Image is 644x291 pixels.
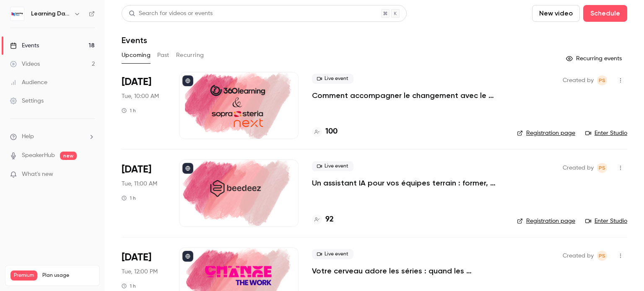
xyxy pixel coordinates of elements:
h4: 100 [325,126,338,137]
div: Oct 7 Tue, 11:00 AM (Europe/Paris) [122,160,166,227]
a: Votre cerveau adore les séries : quand les neurosciences rencontrent la formation [312,266,504,276]
span: Prad Selvarajah [597,163,607,173]
span: Created by [563,75,594,85]
span: Prad Selvarajah [597,251,607,261]
div: 1 h [122,283,136,289]
a: SpeakerHub [22,151,55,160]
span: PS [599,163,605,173]
span: Live event [312,74,353,84]
a: 100 [312,126,338,137]
button: Schedule [583,5,627,22]
div: 1 h [122,195,136,201]
span: Plan usage [42,272,94,279]
span: Tue, 12:00 PM [122,268,158,276]
span: What's new [22,170,53,179]
span: Live event [312,161,353,171]
a: Enter Studio [585,129,627,137]
h6: Learning Days [31,10,70,18]
a: Un assistant IA pour vos équipes terrain : former, accompagner et transformer l’expérience apprenant [312,178,504,188]
img: Learning Days [10,7,24,21]
span: Tue, 11:00 AM [122,180,157,188]
span: Prad Selvarajah [597,75,607,85]
button: Recurring [176,49,204,62]
span: Help [22,132,34,141]
a: Comment accompagner le changement avec le skills-based learning ? [312,90,504,100]
a: 92 [312,214,334,225]
div: Oct 7 Tue, 10:00 AM (Europe/Paris) [122,72,166,139]
span: [DATE] [122,251,151,264]
span: Tue, 10:00 AM [122,92,159,100]
h1: Events [122,35,147,45]
span: Live event [312,249,353,259]
div: 1 h [122,107,136,114]
span: Premium [10,270,37,281]
button: New video [532,5,580,22]
button: Recurring events [562,52,627,65]
span: Created by [563,251,594,261]
button: Past [157,49,169,62]
h4: 92 [325,214,334,225]
span: new [60,152,77,160]
li: help-dropdown-opener [10,132,95,141]
a: Registration page [517,217,575,225]
div: Events [10,41,39,50]
span: [DATE] [122,75,151,89]
div: Audience [10,78,47,87]
span: PS [599,251,605,261]
span: PS [599,75,605,85]
button: Upcoming [122,49,151,62]
span: [DATE] [122,163,151,176]
div: Settings [10,97,44,105]
div: Search for videos or events [129,9,213,18]
a: Registration page [517,129,575,137]
a: Enter Studio [585,217,627,225]
iframe: Noticeable Trigger [85,171,95,178]
span: Created by [563,163,594,173]
div: Videos [10,60,40,68]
